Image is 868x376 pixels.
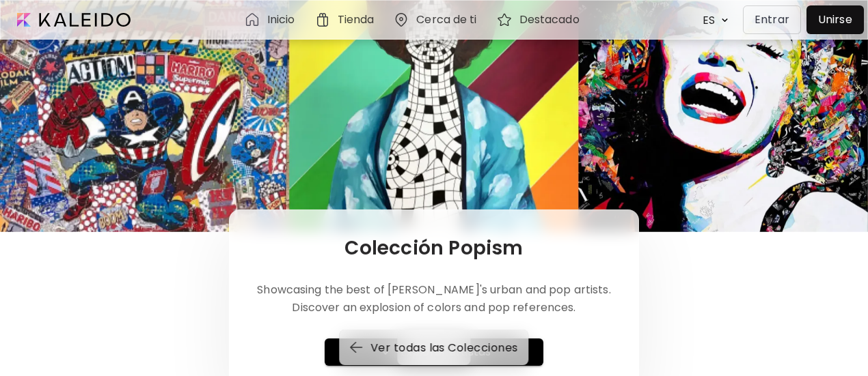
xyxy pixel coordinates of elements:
a: Inicio [244,12,301,28]
button: Explorar artistas [325,338,543,366]
a: Destacado [496,12,585,28]
button: Entrar [743,5,801,34]
h6: Inicio [267,14,295,25]
img: arrow down [718,14,732,27]
h6: Destacado [519,14,580,25]
div: ES [696,8,718,32]
a: Tienda [314,12,380,28]
img: back-arrow [350,342,362,353]
a: Entrar [743,5,806,34]
p: Entrar [755,12,789,28]
h6: Colección Popism [344,237,523,259]
a: Cerca de ti [393,12,482,28]
h6: Showcasing the best of [PERSON_NAME]'s urban and pop artists. Discover an explosion of colors and... [252,281,616,317]
h6: Tienda [338,14,375,25]
a: Unirse [806,5,864,34]
span: Ver todas las Colecciones [353,341,517,355]
h6: Cerca de ti [416,14,476,25]
button: back-arrowVer todas las Colecciones [339,330,528,365]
